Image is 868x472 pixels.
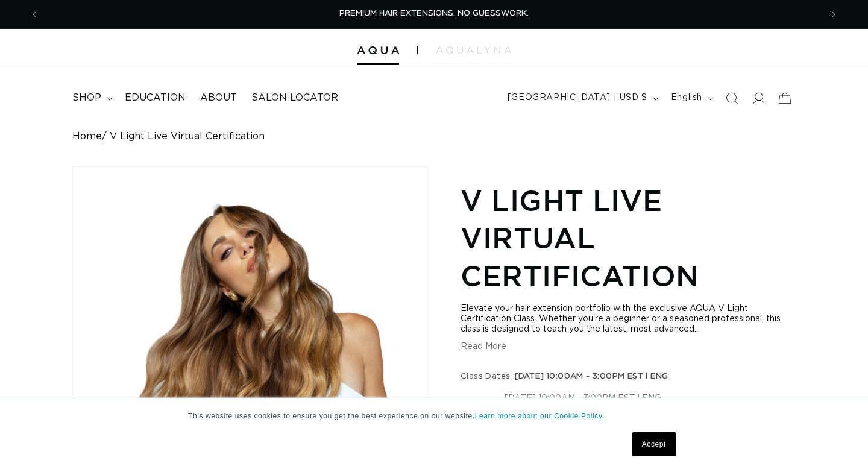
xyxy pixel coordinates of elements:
[515,373,668,380] span: [DATE] 10:00AM - 3:00PM EST l ENG
[461,304,796,335] div: Elevate your hair extension portfolio with the exclusive AQUA V Light Certification Class. Whethe...
[72,92,101,104] span: shop
[671,92,702,104] span: English
[357,46,399,55] img: Aqua Hair Extensions
[193,84,244,112] a: About
[508,92,647,104] span: [GEOGRAPHIC_DATA] | USD $
[125,92,186,104] span: Education
[251,92,338,104] span: Salon Locator
[339,10,529,17] span: PREMIUM HAIR EXTENSIONS. NO GUESSWORK.
[461,342,506,352] button: Read More
[72,131,102,142] a: Home
[632,432,676,456] a: Accept
[664,87,719,110] button: English
[461,181,796,294] h1: V Light Live Virtual Certification
[475,412,605,420] a: Learn more about our Cookie Policy.
[110,131,265,142] span: V Light Live Virtual Certification
[461,388,705,409] label: [DATE] 10:00AM - 3:00PM EST l ENG
[820,3,847,26] button: Next announcement
[65,84,118,112] summary: shop
[200,92,237,104] span: About
[436,46,511,54] img: aqualyna.com
[719,85,745,112] summary: Search
[188,411,680,421] p: This website uses cookies to ensure you get the best experience on our website.
[244,84,345,112] a: Salon Locator
[500,87,664,110] button: [GEOGRAPHIC_DATA] | USD $
[21,3,48,26] button: Previous announcement
[118,84,193,112] a: Education
[461,371,669,383] legend: Class Dates :
[72,131,796,142] nav: breadcrumbs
